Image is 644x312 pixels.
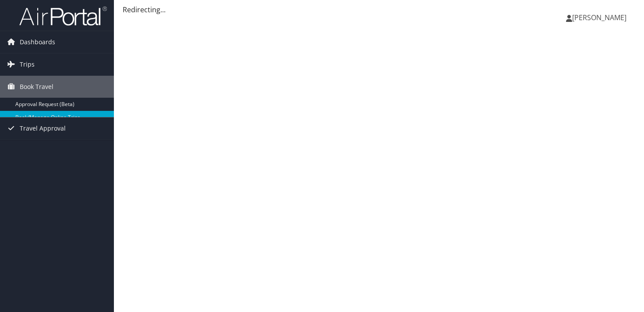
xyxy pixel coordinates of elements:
span: Dashboards [20,31,55,53]
span: Trips [20,53,35,75]
span: Travel Approval [20,117,66,139]
span: Book Travel [20,76,53,98]
div: Redirecting... [123,4,635,15]
img: airportal-logo.png [19,6,107,26]
a: [PERSON_NAME] [566,4,635,31]
span: [PERSON_NAME] [572,13,626,22]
